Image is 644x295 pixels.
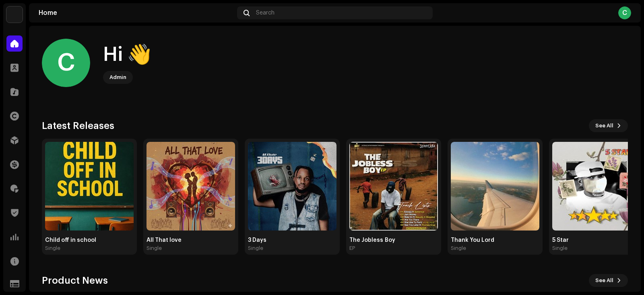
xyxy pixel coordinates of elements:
[147,237,235,243] div: All That love
[45,237,134,243] div: Child off in school
[451,237,539,243] div: Thank You Lord
[552,142,641,231] img: 8a90d6e0-7a75-40ea-b936-b4ed853e16a3
[109,73,126,82] div: Admin
[618,6,631,19] div: C
[552,245,568,251] div: Single
[45,142,134,231] img: 50ed422f-175d-47de-9d56-9ae67e3e6966
[248,142,336,231] img: 7c09373f-d983-42a7-b949-2212ada3676d
[589,274,628,287] button: See All
[103,42,151,68] div: Hi 👋
[6,6,23,23] img: 786a15c8-434e-4ceb-bd88-990a331f4c12
[42,39,90,87] div: C
[589,119,628,132] button: See All
[248,245,263,251] div: Single
[147,245,162,251] div: Single
[147,142,235,231] img: b9398005-8b24-406d-8c61-6fafd13dbf96
[349,237,438,243] div: The Jobless Boy
[256,10,275,16] span: Search
[45,245,60,251] div: Single
[39,10,234,16] div: Home
[349,245,355,251] div: EP
[248,237,336,243] div: 3 Days
[451,142,539,231] img: 4d541a5d-5e07-4586-8314-e4060514bac0
[451,245,466,251] div: Single
[42,274,108,287] h3: Product News
[595,118,613,134] span: See All
[595,272,613,289] span: See All
[552,237,641,243] div: 5 Star
[349,142,438,231] img: c1fea85a-55d3-4762-9196-894a77359dc8
[42,119,114,132] h3: Latest Releases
